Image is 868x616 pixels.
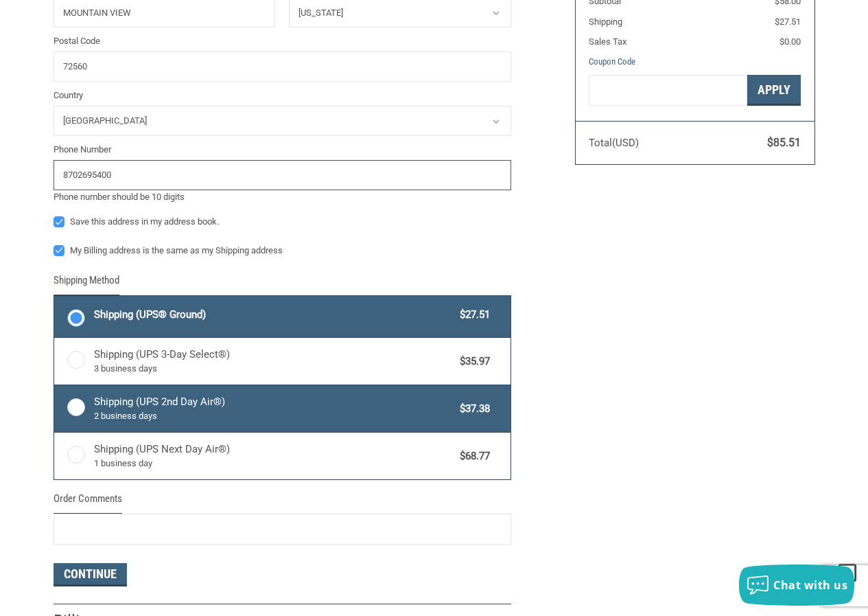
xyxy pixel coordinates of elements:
span: $27.51 [775,16,801,27]
span: $0.00 [779,36,801,47]
label: Save this address in my address book. [54,216,511,227]
span: Shipping (UPS 3-Day Select®) [94,347,454,376]
button: Apply [747,75,801,106]
button: Continue [54,563,127,586]
span: $27.51 [454,307,491,323]
span: 2 business days [94,409,454,423]
legend: Shipping Method [54,273,119,295]
label: My Billing address is the same as my Shipping address [54,245,511,256]
span: Sales Tax [589,36,626,47]
span: 3 business days [94,362,454,376]
a: Coupon Code [589,56,635,67]
input: Gift Certificate or Coupon Code [589,75,747,106]
legend: Order Comments [54,491,122,514]
span: $85.51 [767,136,801,149]
span: $68.77 [454,448,491,464]
label: Phone Number [54,143,511,157]
label: Country [54,89,511,102]
div: Phone number should be 10 digits [54,190,511,204]
span: Shipping (UPS 2nd Day Air®) [94,394,454,423]
span: Total (USD) [589,137,639,149]
button: Chat with us [739,564,854,606]
span: Shipping (UPS® Ground) [94,307,454,323]
span: $35.97 [454,354,491,369]
span: Chat with us [773,578,847,593]
label: Postal Code [54,34,511,48]
span: Shipping [589,16,622,27]
span: Shipping (UPS Next Day Air®) [94,442,454,470]
span: 1 business day [94,457,454,470]
span: $37.38 [454,401,491,417]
